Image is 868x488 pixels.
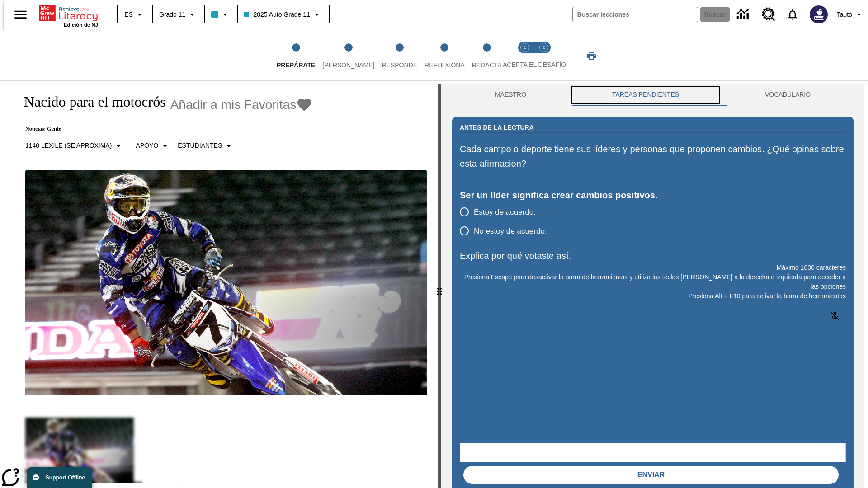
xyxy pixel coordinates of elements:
[7,1,34,28] button: Abrir el menú lateral
[460,188,846,202] div: Ser un líder significa crear cambios positivos.
[14,94,166,110] h1: Nacido para el motocrós
[25,141,112,150] p: 1140 Lexile (Se aproxima)
[277,61,315,69] span: Prepárate
[756,2,781,27] a: Centro de recursos, Se abrirá en una pestaña nueva.
[136,141,158,150] p: Apoyo
[824,305,846,327] button: Haga clic para activar la función de reconocimiento de voz
[503,61,566,68] span: ACEPTA EL DESAFÍO
[833,6,868,23] button: Perfil/Configuración
[512,31,538,80] button: Acepta el desafío lee step 1 of 2
[156,6,201,23] button: Grado: Grado 11, Elige un grado
[4,7,132,15] body: Explica por qué votaste así. Máximo 1000 caracteres Presiona Alt + F10 para activar la barra de h...
[132,138,174,154] button: Tipo de apoyo, Apoyo
[322,61,374,69] span: [PERSON_NAME]
[170,97,313,113] button: Añadir a mis Favoritas - Nacido para el motocrós
[837,10,852,19] span: Tauto
[39,3,98,28] div: Portada
[452,84,569,106] button: Maestro
[452,84,854,106] div: Instructional Panel Tabs
[4,84,438,483] div: reading
[46,474,85,481] span: Support Offline
[14,126,312,132] p: Noticias: Gente
[460,202,554,240] div: poll
[524,45,526,50] text: 1
[315,31,382,80] button: Lee step 2 of 5
[573,7,698,22] input: Buscar campo
[124,10,133,19] span: ES
[460,142,846,171] p: Cada campo o deporte tiene sus líderes y personas que proponen cambios. ¿Qué opinas sobre esta af...
[810,5,828,23] img: Avatar
[441,84,864,488] div: activity
[460,291,846,301] p: Presiona Alt + F10 para activar la barra de herramientas
[178,141,222,150] p: Estudiantes
[27,467,92,488] button: Support Offline
[170,98,297,112] span: Añadir a mis Favoritas
[425,61,465,69] span: Reflexiona
[241,6,325,23] button: Clase: 2025 Auto Grade 11, Selecciona una clase
[460,249,846,263] p: Explica por qué votaste así.
[460,263,846,272] p: Máximo 1000 caracteres
[804,3,833,26] button: Escoja un nuevo avatar
[244,10,310,19] span: 2025 Auto Grade 11
[22,138,127,154] button: Seleccione Lexile, 1140 Lexile (Se aproxima)
[781,3,804,26] a: Notificaciones
[465,31,509,80] button: Redacta step 5 of 5
[159,10,185,19] span: Grado 11
[374,31,425,80] button: Responde step 3 of 5
[569,84,722,106] button: TAREAS PENDIENTES
[463,466,839,484] button: Enviar
[382,61,417,69] span: Responde
[460,122,534,132] h2: Antes de la lectura
[474,206,536,218] span: Estoy de acuerdo.
[25,170,427,396] img: El corredor de motocrós James Stewart vuela por los aires en su motocicleta de montaña
[722,84,854,106] button: VOCABULARIO
[438,84,441,488] div: Pulsa la tecla de intro o la barra espaciadora y luego presiona las flechas de derecha e izquierd...
[208,6,234,23] button: El color de la clase es azul claro. Cambiar el color de la clase.
[64,22,98,28] span: Edición de NJ
[417,31,472,80] button: Reflexiona step 4 of 5
[120,6,149,23] button: Lenguaje: ES, Selecciona un idioma
[472,61,502,69] span: Redacta
[531,31,557,80] button: Acepta el desafío contesta step 2 of 2
[731,2,756,27] a: Centro de información
[174,138,238,154] button: Seleccionar estudiante
[474,225,547,237] span: No estoy de acuerdo.
[460,272,846,291] p: Presiona Escape para desactivar la barra de herramientas y utiliza las teclas [PERSON_NAME] a la ...
[269,31,322,80] button: Prepárate step 1 of 5
[542,45,545,50] text: 2
[577,47,606,64] button: Imprimir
